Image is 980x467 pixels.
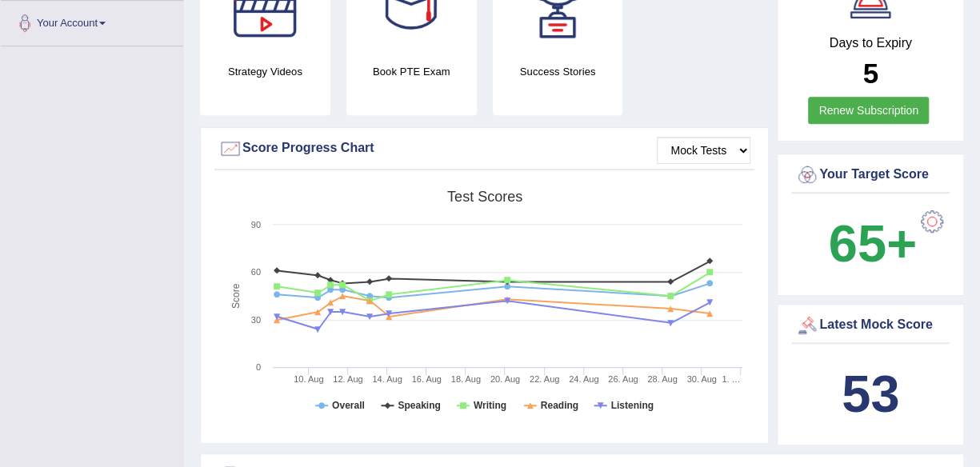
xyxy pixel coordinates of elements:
tspan: Writing [474,400,506,411]
h4: Success Stories [493,63,623,80]
div: Score Progress Chart [218,137,750,161]
tspan: 28. Aug [647,374,677,384]
tspan: Score [230,283,242,309]
tspan: 14. Aug [372,374,402,384]
tspan: Listening [611,400,654,411]
a: Renew Subscription [808,97,929,124]
h4: Strategy Videos [200,63,330,80]
text: 90 [251,220,261,230]
text: 30 [251,315,261,325]
tspan: 1. … [722,374,740,384]
b: 53 [842,365,899,423]
tspan: 20. Aug [490,374,520,384]
b: 5 [862,58,878,89]
div: Your Target Score [795,163,946,187]
text: 0 [256,362,261,372]
h4: Days to Expiry [795,36,946,50]
tspan: 10. Aug [294,374,323,384]
tspan: 26. Aug [608,374,638,384]
tspan: 18. Aug [451,374,481,384]
tspan: 30. Aug [686,374,716,384]
a: Your Account [1,1,183,41]
tspan: 22. Aug [530,374,559,384]
div: Latest Mock Score [795,313,946,337]
tspan: Speaking [398,400,440,411]
text: 60 [251,267,261,277]
tspan: Reading [541,400,578,411]
tspan: Overall [332,400,365,411]
tspan: 12. Aug [333,374,362,384]
tspan: Test scores [447,189,522,205]
h4: Book PTE Exam [346,63,477,80]
b: 65+ [829,214,917,273]
tspan: 16. Aug [412,374,442,384]
tspan: 24. Aug [569,374,598,384]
